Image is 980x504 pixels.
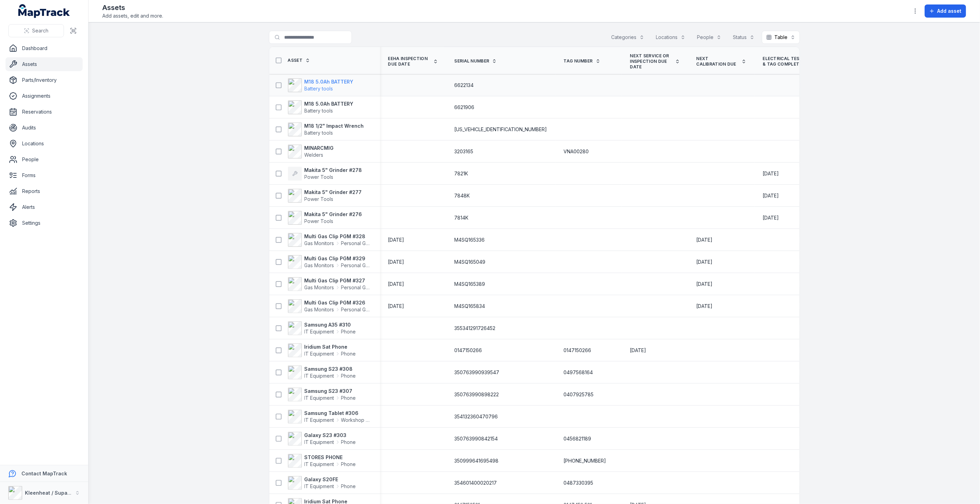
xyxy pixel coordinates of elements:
[697,259,713,265] time: 01/03/2026, 12:00:00 am
[925,4,966,18] button: Add asset
[455,325,496,332] span: 355341291726452
[305,167,362,174] strong: Makita 5" Grinder #278
[288,189,362,203] a: Makita 5" Grinder #277Power Tools
[388,236,404,243] time: 01/03/2026, 12:00:00 am
[305,299,372,306] strong: Multi Gas Clip PGM #326
[6,153,83,166] a: People
[6,216,83,230] a: Settings
[288,388,356,401] a: Samsung S23 #307IT EquipmentPhone
[455,281,485,288] span: M4SQ165389
[6,41,83,55] a: Dashboard
[305,174,334,180] span: Power Tools
[388,303,404,310] time: 01/03/2026, 12:00:00 am
[455,457,499,464] span: 350999641695498
[455,126,547,133] span: [US_VEHICLE_IDENTIFICATION_NUMBER]
[305,189,362,196] strong: Makita 5" Grinder #277
[630,53,672,70] span: Next Service or Inspection Due Date
[305,240,334,247] span: Gas Monitors
[762,31,800,44] button: Table
[305,350,334,357] span: IT Equipment
[341,483,356,490] span: Phone
[341,262,372,269] span: Personal Gas Monitors
[763,170,779,177] time: 10/09/2025, 12:00:00 am
[937,8,962,14] span: Add asset
[455,104,475,111] span: 6621906
[305,432,356,439] strong: Galaxy S23 #303
[455,413,498,420] span: 354132360470796
[8,24,64,37] button: Search
[652,31,690,44] button: Locations
[288,58,303,63] span: Asset
[564,391,594,398] span: 0407925785
[305,277,372,284] strong: Multi Gas Clip PGM #327
[288,454,356,468] a: STORES PHONEIT EquipmentPhone
[305,218,334,224] span: Power Tools
[6,184,83,198] a: Reports
[18,4,70,18] a: MapTrack
[630,347,646,353] span: [DATE]
[305,152,324,158] span: Welders
[305,454,356,461] strong: STORES PHONE
[288,366,356,379] a: Samsung S23 #308IT EquipmentPhone
[693,31,726,44] button: People
[455,391,499,398] span: 350763990898222
[455,435,498,442] span: 350763990842154
[388,237,404,243] span: [DATE]
[341,417,372,424] span: Workshop Tablets
[6,89,83,103] a: Assignments
[305,439,334,446] span: IT Equipment
[697,281,713,287] span: [DATE]
[6,57,83,71] a: Assets
[388,259,404,265] span: [DATE]
[305,417,334,424] span: IT Equipment
[305,328,334,335] span: IT Equipment
[288,343,356,357] a: Iridium Sat PhoneIT EquipmentPhone
[388,281,404,287] span: [DATE]
[6,105,83,119] a: Reservations
[697,259,713,265] span: [DATE]
[305,388,356,395] strong: Samsung S23 #307
[763,56,805,67] span: Electrical Test & Tag Complete
[305,145,334,152] strong: MINARCMIG
[6,168,83,182] a: Forms
[341,284,372,291] span: Personal Gas Monitors
[630,347,646,354] time: 01/09/2025, 12:00:00 am
[455,347,482,354] span: 0147150266
[341,372,356,379] span: Phone
[729,31,759,44] button: Status
[305,108,333,114] span: Battery tools
[341,439,356,446] span: Phone
[697,237,713,243] span: [DATE]
[455,369,500,376] span: 350763990939547
[288,321,356,335] a: Samsung A35 #310IT EquipmentPhone
[305,284,334,291] span: Gas Monitors
[305,321,356,328] strong: Samsung A35 #310
[697,303,713,310] time: 01/03/2026, 12:00:00 am
[21,471,67,476] strong: Contact MapTrack
[455,170,468,177] span: 7821K
[564,148,589,155] span: VNA00280
[305,483,334,490] span: IT Equipment
[305,366,356,372] strong: Samsung S23 #308
[305,343,356,350] strong: Iridium Sat Phone
[305,372,334,379] span: IT Equipment
[288,78,354,92] a: M18 5.0Ah BATTERYBattery tools
[102,3,163,12] h2: Assets
[288,167,362,181] a: Makita 5" Grinder #278Power Tools
[305,211,362,218] strong: Makita 5" Grinder #276
[341,461,356,468] span: Phone
[341,240,372,247] span: Personal Gas Monitors
[697,281,713,288] time: 01/03/2026, 12:00:00 am
[288,410,372,424] a: Samsung Tablet #306IT EquipmentWorkshop Tablets
[305,233,372,240] strong: Multi Gas Clip PGM #328
[102,12,163,19] span: Add assets, edit and more.
[288,255,372,269] a: Multi Gas Clip PGM #329Gas MonitorsPersonal Gas Monitors
[388,281,404,288] time: 01/03/2026, 12:00:00 am
[564,369,593,376] span: 0497568164
[630,53,680,70] a: Next Service or Inspection Due Date
[288,432,356,446] a: Galaxy S23 #303IT EquipmentPhone
[763,214,779,221] time: 10/09/2025, 12:00:00 am
[763,192,779,199] time: 10/09/2025, 12:00:00 am
[455,82,474,89] span: 6622134
[341,306,372,313] span: Personal Gas Monitors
